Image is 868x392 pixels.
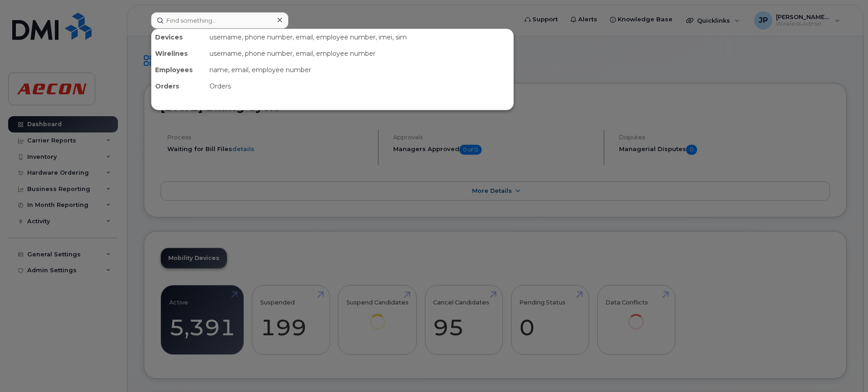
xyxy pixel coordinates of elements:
div: username, phone number, email, employee number, imei, sim [206,29,513,45]
div: Orders [206,78,513,94]
div: username, phone number, email, employee number [206,45,513,62]
div: Devices [151,29,206,45]
div: Employees [151,62,206,78]
div: name, email, employee number [206,62,513,78]
div: Orders [151,78,206,94]
div: Wirelines [151,45,206,62]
